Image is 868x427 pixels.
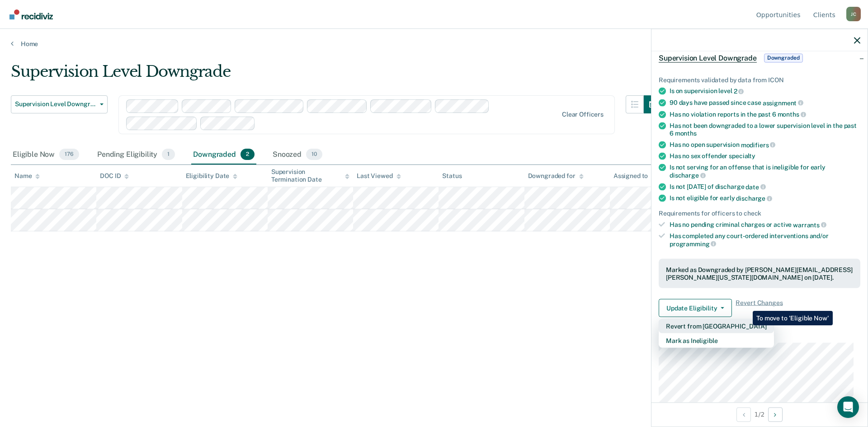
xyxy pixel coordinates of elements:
[162,149,175,160] span: 1
[846,7,861,21] div: J C
[670,122,860,137] div: Has not been downgraded to a lower supervision level in the past 6
[736,195,772,202] span: discharge
[11,40,857,48] a: Home
[186,172,238,180] div: Eligibility Date
[778,111,806,118] span: months
[670,110,860,118] div: Has no violation reports in the past 6
[191,145,256,165] div: Downgraded
[11,62,662,88] div: Supervision Level Downgrade
[659,76,860,84] div: Requirements validated by data from ICON
[793,221,826,228] span: warrants
[736,407,751,422] button: Previous Opportunity
[670,194,860,202] div: Is not eligible for early
[837,396,859,418] div: Open Intercom Messenger
[670,152,860,160] div: Has no sex offender
[670,99,860,107] div: 90 days have passed since case
[741,141,776,148] span: modifiers
[670,240,716,247] span: programming
[670,232,860,248] div: Has completed any court-ordered interventions and/or
[9,9,53,19] img: Recidiviz
[241,149,255,160] span: 2
[768,407,783,422] button: Next Opportunity
[763,99,803,106] span: assignment
[736,299,783,317] span: Revert Changes
[306,149,322,160] span: 10
[271,168,349,183] div: Supervision Termination Date
[95,145,177,165] div: Pending Eligibility
[651,43,868,72] div: Supervision Level DowngradeDowngraded
[675,129,697,136] span: months
[670,87,860,95] div: Is on supervision level
[59,149,79,160] span: 176
[659,53,757,62] span: Supervision Level Downgrade
[666,266,853,281] div: Marked as Downgraded by [PERSON_NAME][EMAIL_ADDRESS][PERSON_NAME][US_STATE][DOMAIN_NAME] on [DATE].
[15,100,96,108] span: Supervision Level Downgrade
[11,145,81,165] div: Eligible Now
[613,172,656,180] div: Assigned to
[745,183,765,190] span: date
[670,164,860,179] div: Is not serving for an offense that is ineligible for early
[659,319,774,333] button: Revert from [GEOGRAPHIC_DATA]
[651,402,868,426] div: 1 / 2
[659,333,774,348] button: Mark as Ineligible
[659,209,860,217] div: Requirements for officers to check
[764,53,803,62] span: Downgraded
[659,319,774,348] div: Dropdown Menu
[670,171,706,178] span: discharge
[670,221,860,229] div: Has no pending criminal charges or active
[357,172,401,180] div: Last Viewed
[846,7,861,21] button: Profile dropdown button
[670,141,860,149] div: Has no open supervision
[100,172,129,180] div: DOC ID
[562,111,604,118] div: Clear officers
[734,88,744,95] span: 2
[442,172,462,180] div: Status
[729,152,755,160] span: specialty
[528,172,584,180] div: Downgraded for
[14,172,40,180] div: Name
[670,183,860,191] div: Is not [DATE] of discharge
[271,145,324,165] div: Snoozed
[659,299,732,317] button: Update Eligibility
